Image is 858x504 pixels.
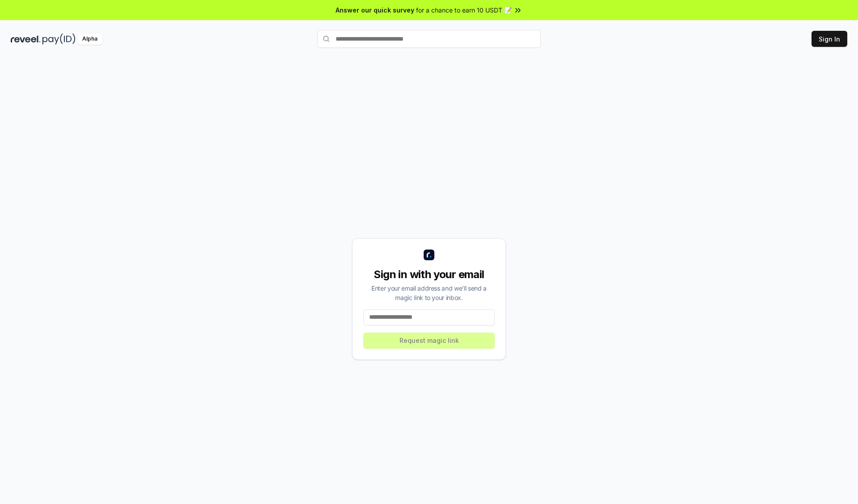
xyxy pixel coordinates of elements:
img: reveel_dark [11,33,41,45]
div: Enter your email address and we’ll send a magic link to your inbox. [363,283,495,302]
img: logo_small [424,250,434,260]
div: Sign in with your email [363,267,495,282]
span: Answer our quick survey [336,5,414,15]
img: pay_id [42,33,76,45]
span: for a chance to earn 10 USDT 📝 [416,5,512,15]
button: Sign In [812,31,847,47]
div: Alpha [77,33,102,45]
